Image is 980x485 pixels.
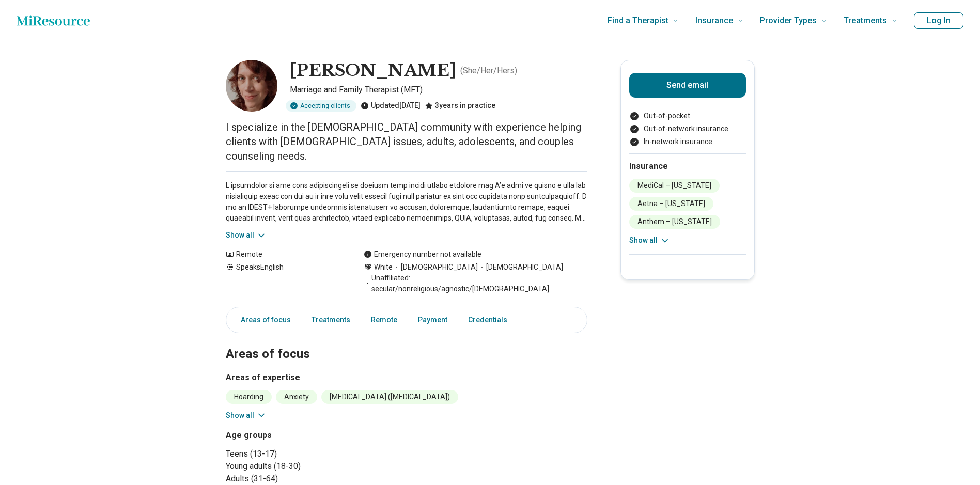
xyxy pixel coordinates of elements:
a: Home page [17,10,90,31]
li: Anxiety [276,390,317,404]
button: Show all [629,235,670,246]
span: White [374,262,393,273]
li: Hoarding [226,390,272,404]
a: Treatments [305,309,356,331]
h2: Insurance [629,160,746,173]
p: ( She/Her/Hers ) [460,65,517,77]
li: MediCal – [US_STATE] [629,179,720,193]
a: Areas of focus [228,309,297,331]
span: [DEMOGRAPHIC_DATA] [393,262,478,273]
p: Marriage and Family Therapist (MFT) [290,84,587,96]
p: I specialize in the [DEMOGRAPHIC_DATA] community with experience helping clients with [DEMOGRAPHI... [226,120,587,163]
li: Out-of-pocket [629,111,746,121]
button: Send email [629,73,746,98]
li: In-network insurance [629,136,746,147]
span: [DEMOGRAPHIC_DATA] [478,262,563,273]
li: Young adults (18-30) [226,460,402,473]
p: L ipsumdolor si ame cons adipiscingeli se doeiusm temp incidi utlabo etdolore mag A’e admi ve qui... [226,180,587,224]
span: Insurance [695,13,733,28]
button: Log In [914,12,963,29]
span: Unaffiliated: secular/nonreligious/agnostic/[DEMOGRAPHIC_DATA] [364,273,587,294]
h3: Age groups [226,429,402,442]
div: Accepting clients [286,100,356,112]
h3: Areas of expertise [226,371,587,384]
ul: Payment options [629,111,746,147]
span: Treatments [844,13,887,28]
div: Remote [226,249,343,260]
li: Adults (31-64) [226,473,402,485]
li: [MEDICAL_DATA] ([MEDICAL_DATA]) [321,390,458,404]
li: Anthem – [US_STATE] [629,215,720,229]
a: Credentials [462,309,520,331]
a: Remote [365,309,403,331]
h2: Areas of focus [226,321,587,363]
li: Out-of-network insurance [629,123,746,134]
h1: [PERSON_NAME] [290,60,456,82]
li: Teens (13-17) [226,448,402,460]
div: Emergency number not available [364,249,481,260]
button: Show all [226,230,267,241]
div: Updated [DATE] [361,100,421,112]
a: Payment [412,309,454,331]
div: 3 years in practice [425,100,495,112]
span: Provider Types [760,13,817,28]
img: Audrey Karitani, Marriage and Family Therapist (MFT) [226,60,277,112]
div: Speaks English [226,262,343,294]
button: Show all [226,410,267,421]
li: Aetna – [US_STATE] [629,197,713,211]
span: Find a Therapist [608,13,668,28]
